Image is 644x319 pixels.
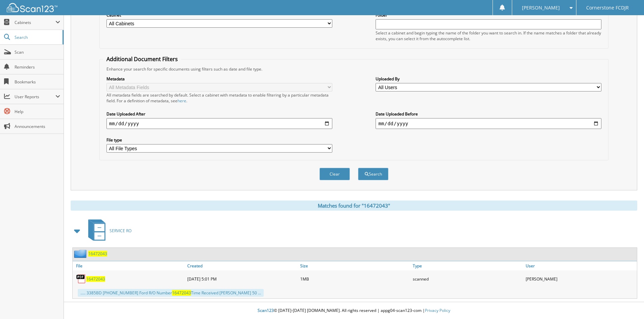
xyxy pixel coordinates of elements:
[103,66,605,72] div: Enhance your search for specific documents using filters such as date and file type.
[186,261,299,270] a: Created
[411,272,524,286] div: scanned
[15,20,55,25] span: Cabinets
[610,287,644,319] iframe: Chat Widget
[376,30,601,42] div: Select a cabinet and begin typing the name of the folder you want to search in. If the name match...
[376,118,601,129] input: end
[106,111,332,117] label: Date Uploaded After
[186,272,299,286] div: [DATE] 5:01 PM
[106,118,332,129] input: start
[522,6,560,10] span: [PERSON_NAME]
[15,79,60,85] span: Bookmarks
[299,261,411,270] a: Size
[86,276,105,282] a: 16472043
[411,261,524,270] a: Type
[172,290,191,296] span: 16472043
[15,94,55,100] span: User Reports
[88,251,107,257] a: 16472043
[73,261,186,270] a: File
[319,168,350,180] button: Clear
[106,92,332,104] div: All metadata fields are searched by default. Select a cabinet with metadata to enable filtering b...
[103,55,181,63] legend: Additional Document Filters
[376,111,601,117] label: Date Uploaded Before
[586,6,629,10] span: Cornerstone FCDJR
[64,302,644,319] div: © [DATE]-[DATE] [DOMAIN_NAME]. All rights reserved | appg04-scan123-com |
[71,201,637,211] div: Matches found for "16472043"
[15,34,59,40] span: Search
[7,3,57,12] img: scan123-logo-white.svg
[15,64,60,70] span: Reminders
[74,249,88,258] img: folder2.png
[15,109,60,114] span: Help
[15,49,60,55] span: Scan
[106,137,332,143] label: File type
[76,274,86,284] img: PDF.png
[524,261,637,270] a: User
[258,308,274,313] span: Scan123
[177,98,186,104] a: here
[524,272,637,286] div: [PERSON_NAME]
[84,217,132,244] a: SERVICE RO
[299,272,411,286] div: 1MB
[110,228,132,234] span: SERVICE RO
[78,289,264,297] div: ..... 3385BD [PHONE_NUMBER] Ford R/O Number Time Received [PERSON_NAME] 50 ...
[358,168,388,180] button: Search
[15,124,60,129] span: Announcements
[106,76,332,82] label: Metadata
[425,308,450,313] a: Privacy Policy
[376,76,601,82] label: Uploaded By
